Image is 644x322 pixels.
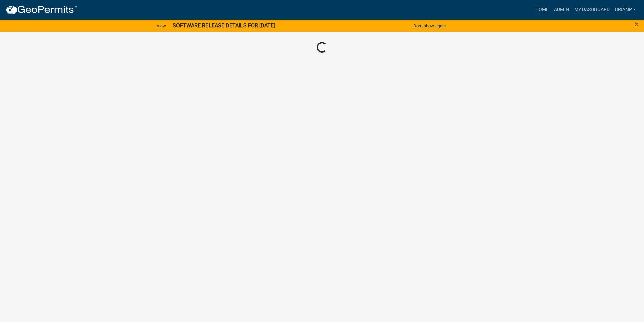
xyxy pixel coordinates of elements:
[612,3,639,16] a: BrianP
[635,20,639,28] button: Close
[551,3,572,16] a: Admin
[635,20,639,29] span: ×
[572,3,612,16] a: My Dashboard
[533,3,551,16] a: Home
[173,22,275,29] strong: SOFTWARE RELEASE DETAILS FOR [DATE]
[154,20,169,31] a: View
[411,20,448,31] button: Don't show again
